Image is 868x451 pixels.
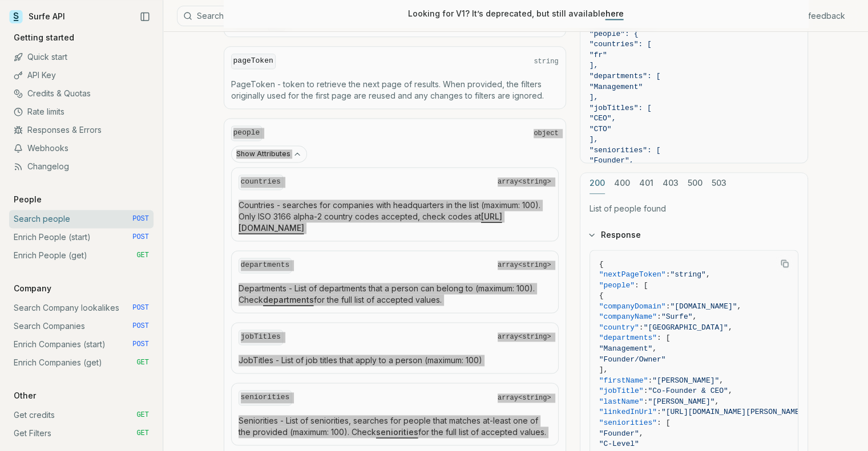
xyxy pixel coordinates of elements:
[666,302,671,311] span: :
[136,411,149,420] span: GET
[231,145,307,162] button: Show Attributes
[652,376,719,385] span: "[PERSON_NAME]"
[644,387,648,395] span: :
[9,210,154,228] a: Search people POST
[657,408,661,416] span: :
[9,335,154,354] a: Enrich Companies (start) POST
[498,393,551,403] span: array<string>
[670,270,705,279] span: "string"
[9,66,154,84] a: API Key
[599,419,657,427] span: "seniorities"
[590,114,616,123] span: "CEO",
[657,419,670,427] span: : [
[648,387,728,395] span: "Co-Founder & CEO"
[639,173,653,194] button: 401
[9,424,154,442] a: Get Filters GET
[132,233,149,242] span: POST
[231,79,559,101] p: PageToken - token to retrieve the next page of results. When provided, the filters originally use...
[599,408,657,416] span: "linkedInUrl"
[776,254,793,271] button: Copy Text
[599,291,604,300] span: {
[590,146,661,155] span: "seniorities": [
[590,30,639,38] span: "people": {
[714,397,719,406] span: ,
[132,322,149,331] span: POST
[590,51,607,59] span: "fr"
[599,281,635,290] span: "people"
[590,135,599,144] span: ],
[239,330,283,345] code: jobTitles
[648,397,714,406] span: "[PERSON_NAME]"
[9,48,154,66] a: Quick start
[789,10,845,22] a: Give feedback
[712,173,726,194] button: 503
[692,312,697,321] span: ,
[605,9,624,18] a: here
[599,365,608,374] span: ],
[231,125,263,141] code: people
[263,295,314,304] a: departments
[239,258,292,273] code: departments
[599,355,666,363] span: "Founder/Owner"
[663,173,679,194] button: 403
[661,312,693,321] span: "Surfe"
[599,344,653,353] span: "Management"
[136,358,149,367] span: GET
[9,390,41,401] p: Other
[132,340,149,349] span: POST
[376,427,418,437] a: seniorities
[599,376,648,385] span: "firstName"
[136,8,154,25] button: Collapse Sidebar
[590,82,643,91] span: "Management"
[719,376,724,385] span: ,
[599,323,639,332] span: "country"
[590,61,599,70] span: ],
[9,317,154,335] a: Search Companies POST
[231,54,276,69] code: pageToken
[590,203,798,214] p: List of people found
[9,299,154,317] a: Search Company lookalikes POST
[599,440,639,448] span: "C-Level"
[239,174,283,190] code: countries
[657,334,670,342] span: : [
[644,323,728,332] span: "[GEOGRAPHIC_DATA]"
[239,200,551,234] p: Countries - searches for companies with headquarters in the list (maximum: 100). Only ISO 3166 al...
[132,303,149,312] span: POST
[737,302,741,311] span: ,
[728,387,733,395] span: ,
[239,355,551,366] p: JobTitles - List of job titles that apply to a person (maximum: 100)
[9,103,154,121] a: Rate limits
[9,157,154,176] a: Changelog
[666,270,671,279] span: :
[639,323,644,332] span: :
[9,283,56,294] p: Company
[9,139,154,157] a: Webhooks
[590,72,661,80] span: "departments": [
[9,84,154,103] a: Credits & Quotas
[132,214,149,224] span: POST
[599,312,657,321] span: "companyName"
[644,397,648,406] span: :
[534,57,558,66] span: string
[599,387,644,395] span: "jobTitle"
[590,40,652,48] span: "countries": [
[136,251,149,260] span: GET
[639,429,644,437] span: ,
[239,283,551,306] p: Departments - List of departments that a person can belong to (maximum: 100). Check for the full ...
[652,344,657,353] span: ,
[590,93,599,101] span: ],
[590,104,652,112] span: "jobTitles": [
[661,408,808,416] span: "[URL][DOMAIN_NAME][PERSON_NAME]"
[599,334,657,342] span: "departments"
[590,173,605,194] button: 200
[635,281,648,290] span: : [
[9,406,154,424] a: Get credits GET
[9,121,154,139] a: Responses & Errors
[9,354,154,372] a: Enrich Companies (get) GET
[590,125,612,133] span: "CTO"
[728,323,733,332] span: ,
[177,6,462,26] button: SearchCtrlK
[599,302,666,311] span: "companyDomain"
[688,173,703,194] button: 500
[498,332,551,342] span: array<string>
